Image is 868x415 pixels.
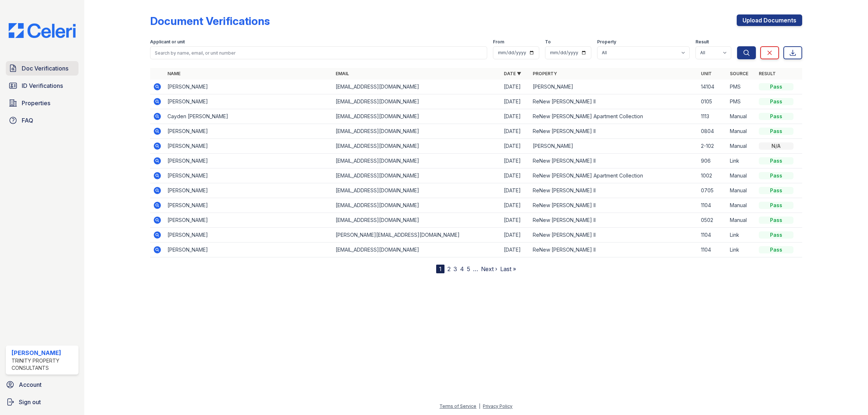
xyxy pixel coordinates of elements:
[22,99,50,107] span: Properties
[759,172,793,179] div: Pass
[530,198,698,213] td: ReNew [PERSON_NAME] II
[759,231,793,239] div: Pass
[501,154,530,168] td: [DATE]
[727,109,756,124] td: Manual
[727,213,756,228] td: Manual
[759,157,793,164] div: Pass
[698,139,727,154] td: 2-102
[6,96,78,110] a: Properties
[698,228,727,243] td: 1104
[333,124,501,139] td: [EMAIL_ADDRESS][DOMAIN_NAME]
[481,265,497,273] a: Next ›
[19,380,42,389] span: Account
[22,81,63,90] span: ID Verifications
[727,94,756,109] td: PMS
[530,124,698,139] td: ReNew [PERSON_NAME] II
[167,71,180,76] a: Name
[12,357,76,372] div: Trinity Property Consultants
[447,265,451,273] a: 2
[3,395,81,409] a: Sign out
[6,78,78,93] a: ID Verifications
[545,39,551,45] label: To
[333,198,501,213] td: [EMAIL_ADDRESS][DOMAIN_NAME]
[483,403,512,409] a: Privacy Policy
[454,265,457,273] a: 3
[501,183,530,198] td: [DATE]
[165,198,333,213] td: [PERSON_NAME]
[698,168,727,183] td: 1002
[165,80,333,94] td: [PERSON_NAME]
[501,109,530,124] td: [DATE]
[759,71,776,76] a: Result
[165,168,333,183] td: [PERSON_NAME]
[501,198,530,213] td: [DATE]
[439,403,476,409] a: Terms of Service
[698,213,727,228] td: 0502
[3,377,81,392] a: Account
[530,139,698,154] td: [PERSON_NAME]
[500,265,516,273] a: Last »
[165,228,333,243] td: [PERSON_NAME]
[479,403,480,409] div: |
[730,71,748,76] a: Source
[698,183,727,198] td: 0705
[473,265,478,273] span: …
[698,80,727,94] td: 14104
[530,109,698,124] td: ReNew [PERSON_NAME] Apartment Collection
[698,154,727,168] td: 906
[3,23,81,38] img: CE_Logo_Blue-a8612792a0a2168367f1c8372b55b34899dd931a85d93a1a3d3e32e68fde9ad4.png
[501,213,530,228] td: [DATE]
[530,94,698,109] td: ReNew [PERSON_NAME] II
[530,243,698,257] td: ReNew [PERSON_NAME] II
[501,228,530,243] td: [DATE]
[737,14,802,26] a: Upload Documents
[6,61,78,76] a: Doc Verifications
[165,139,333,154] td: [PERSON_NAME]
[727,168,756,183] td: Manual
[759,98,793,105] div: Pass
[501,168,530,183] td: [DATE]
[165,213,333,228] td: [PERSON_NAME]
[333,168,501,183] td: [EMAIL_ADDRESS][DOMAIN_NAME]
[150,39,185,45] label: Applicant or unit
[333,109,501,124] td: [EMAIL_ADDRESS][DOMAIN_NAME]
[698,94,727,109] td: 0105
[727,183,756,198] td: Manual
[150,14,270,27] div: Document Verifications
[165,154,333,168] td: [PERSON_NAME]
[759,128,793,135] div: Pass
[727,139,756,154] td: Manual
[759,83,793,90] div: Pass
[165,183,333,198] td: [PERSON_NAME]
[333,213,501,228] td: [EMAIL_ADDRESS][DOMAIN_NAME]
[698,109,727,124] td: 1113
[698,243,727,257] td: 1104
[759,113,793,120] div: Pass
[22,64,68,73] span: Doc Verifications
[165,94,333,109] td: [PERSON_NAME]
[501,139,530,154] td: [DATE]
[6,113,78,128] a: FAQ
[333,183,501,198] td: [EMAIL_ADDRESS][DOMAIN_NAME]
[530,168,698,183] td: ReNew [PERSON_NAME] Apartment Collection
[530,154,698,168] td: ReNew [PERSON_NAME] II
[333,228,501,243] td: [PERSON_NAME][EMAIL_ADDRESS][DOMAIN_NAME]
[333,154,501,168] td: [EMAIL_ADDRESS][DOMAIN_NAME]
[460,265,464,273] a: 4
[530,80,698,94] td: [PERSON_NAME]
[333,139,501,154] td: [EMAIL_ADDRESS][DOMAIN_NAME]
[727,198,756,213] td: Manual
[533,71,557,76] a: Property
[165,124,333,139] td: [PERSON_NAME]
[12,348,76,357] div: [PERSON_NAME]
[727,154,756,168] td: Link
[333,80,501,94] td: [EMAIL_ADDRESS][DOMAIN_NAME]
[336,71,349,76] a: Email
[501,243,530,257] td: [DATE]
[530,228,698,243] td: ReNew [PERSON_NAME] II
[759,142,793,150] div: N/A
[165,109,333,124] td: Cayden [PERSON_NAME]
[701,71,712,76] a: Unit
[467,265,470,273] a: 5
